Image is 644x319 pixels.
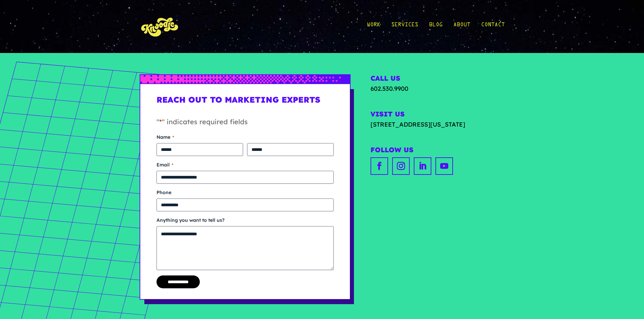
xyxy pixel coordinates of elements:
h2: Visit Us [371,110,504,120]
h2: Follow Us [371,146,504,156]
label: Anything you want to tell us? [157,217,334,223]
a: Contact [481,11,505,42]
a: About [453,11,470,42]
label: Email [157,161,334,168]
h1: Reach Out to Marketing Experts [157,95,334,110]
a: linkedin [414,157,431,175]
label: Phone [157,189,334,196]
p: " " indicates required fields [157,117,334,134]
a: Work [367,11,380,42]
a: youtube [435,157,453,175]
a: [STREET_ADDRESS][US_STATE] [371,120,504,129]
img: px-grad-blue-short.svg [140,75,350,83]
a: Blog [429,11,443,42]
a: 602.530.9900 [371,85,408,92]
a: instagram [392,157,410,175]
a: Services [391,11,418,42]
h2: Call Us [371,74,504,84]
a: facebook [371,157,388,175]
legend: Name [157,134,174,140]
img: KnoLogo(yellow) [140,11,180,42]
